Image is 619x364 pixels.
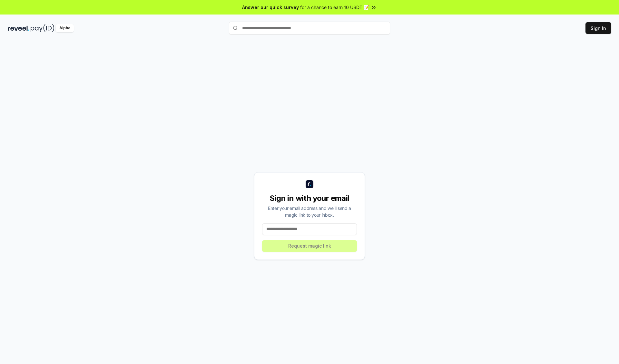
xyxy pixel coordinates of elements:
img: reveel_dark [8,24,29,32]
div: Enter your email address and we’ll send a magic link to your inbox. [262,205,357,218]
span: for a chance to earn 10 USDT 📝 [300,4,369,11]
img: logo_small [306,180,313,188]
span: Answer our quick survey [242,4,299,11]
div: Alpha [56,24,74,32]
img: pay_id [31,24,54,32]
div: Sign in with your email [262,193,357,203]
button: Sign In [585,22,611,34]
